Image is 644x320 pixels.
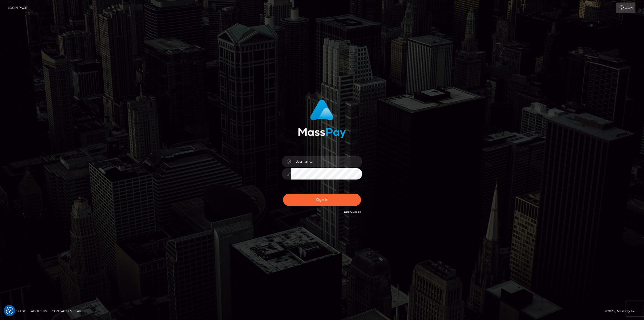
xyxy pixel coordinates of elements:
div: © 2025 , MassPay Inc. [605,308,640,314]
button: Consent Preferences [6,307,13,314]
a: Homepage [6,307,28,315]
a: API [75,307,85,315]
a: About Us [29,307,49,315]
a: Login [616,3,635,13]
a: Need Help? [344,211,361,214]
img: MassPay Login [298,100,346,138]
a: Contact Us [50,307,74,315]
a: Login Page [8,3,27,13]
input: Username... [291,156,362,167]
img: Revisit consent button [6,307,13,314]
button: Sign in [283,194,361,206]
